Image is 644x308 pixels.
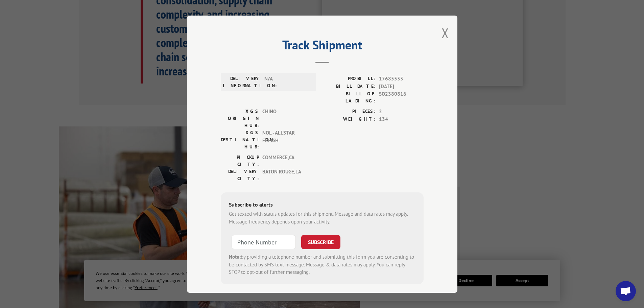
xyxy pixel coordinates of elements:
[221,129,259,150] label: XGS DESTINATION HUB:
[379,75,424,83] span: 17685533
[322,82,376,90] label: BILL DATE:
[322,108,376,116] label: PIECES:
[264,75,310,89] span: N/A
[322,75,376,83] label: PROBILL:
[229,253,415,276] div: by providing a telephone number and submitting this form you are consenting to be contacted by SM...
[262,168,308,182] span: BATON ROUGE , LA
[379,115,424,123] span: 134
[379,108,424,116] span: 2
[322,115,376,123] label: WEIGHT:
[221,40,424,53] h2: Track Shipment
[221,168,259,182] label: DELIVERY CITY:
[301,235,340,249] button: SUBSCRIBE
[229,254,241,260] strong: Note:
[221,154,259,168] label: PICKUP CITY:
[379,82,424,90] span: [DATE]
[229,200,415,210] div: Subscribe to alerts
[442,24,449,42] button: Close modal
[379,90,424,104] span: SO2380816
[223,75,261,89] label: DELIVERY INFORMATION:
[616,281,636,301] div: Open chat
[229,210,415,226] div: Get texted with status updates for this shipment. Message and data rates may apply. Message frequ...
[232,235,296,249] input: Phone Number
[262,108,308,129] span: CHINO
[322,90,376,104] label: BILL OF LADING:
[262,154,308,168] span: COMMERCE , CA
[262,129,308,150] span: NOL - ALLSTAR FREIGH
[221,108,259,129] label: XGS ORIGIN HUB:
